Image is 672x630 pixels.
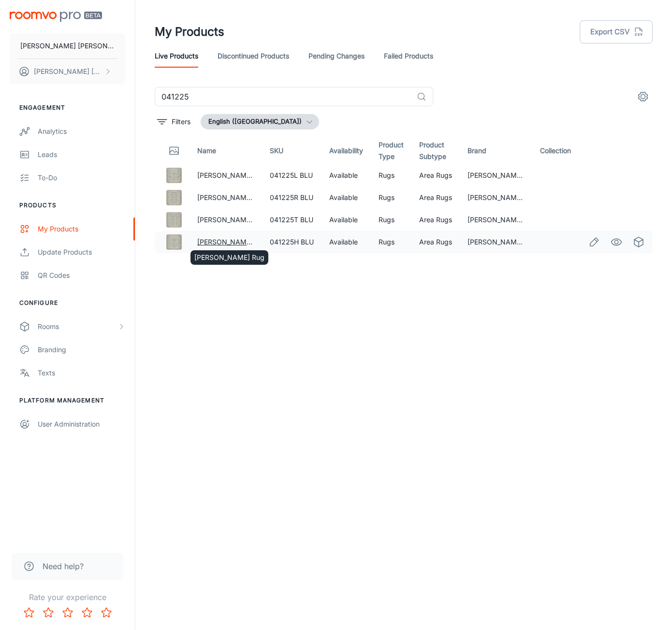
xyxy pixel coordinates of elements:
[460,209,532,231] td: [PERSON_NAME] [PERSON_NAME]
[43,560,84,572] span: Need help?
[262,164,321,186] td: 041225L BLU
[262,209,321,231] td: 041225T BLU
[630,234,647,250] a: See in Virtual Samples
[39,603,58,622] button: Rate 2 star
[411,137,460,164] th: Product Subtype
[197,171,267,179] a: [PERSON_NAME] Rug
[321,164,371,186] td: Available
[532,137,583,164] th: Collection
[197,215,267,224] a: [PERSON_NAME] Rug
[411,209,460,231] td: Area Rugs
[218,44,289,68] a: Discontinued Products
[197,193,267,201] a: [PERSON_NAME] Rug
[34,66,102,77] p: [PERSON_NAME] [PERSON_NAME]
[411,231,460,253] td: Area Rugs
[384,44,433,68] a: Failed Products
[411,186,460,209] td: Area Rugs
[38,172,125,183] div: To-do
[155,44,198,68] a: Live Products
[321,186,371,209] td: Available
[38,126,125,137] div: Analytics
[155,23,224,41] h1: My Products
[38,419,125,430] div: User Administration
[38,247,125,258] div: Update Products
[608,234,625,250] a: See in Visualizer
[38,149,125,160] div: Leads
[197,238,267,246] a: [PERSON_NAME] Rug
[460,137,532,164] th: Brand
[371,164,411,186] td: Rugs
[262,231,321,253] td: 041225H BLU
[586,234,602,250] a: Edit
[262,186,321,209] td: 041225R BLU
[201,114,319,129] button: English ([GEOGRAPHIC_DATA])
[308,44,365,68] a: Pending Changes
[411,164,460,186] td: Area Rugs
[460,186,532,209] td: [PERSON_NAME] [PERSON_NAME]
[371,231,411,253] td: Rugs
[194,252,264,263] p: [PERSON_NAME] Rug
[460,231,532,253] td: [PERSON_NAME] [PERSON_NAME]
[321,137,371,164] th: Availability
[190,137,262,164] th: Name
[20,41,115,51] p: [PERSON_NAME] [PERSON_NAME]
[168,145,180,157] svg: Thumbnail
[38,368,125,378] div: Texts
[38,321,117,332] div: Rooms
[58,603,77,622] button: Rate 3 star
[580,20,653,43] button: Export CSV
[10,59,125,84] button: [PERSON_NAME] [PERSON_NAME]
[321,209,371,231] td: Available
[19,603,39,622] button: Rate 1 star
[172,116,190,127] p: Filters
[38,224,125,234] div: My Products
[371,186,411,209] td: Rugs
[8,591,127,603] p: Rate your experience
[155,114,193,129] button: filter
[38,270,125,281] div: QR Codes
[262,137,321,164] th: SKU
[633,87,653,106] button: settings
[77,603,97,622] button: Rate 4 star
[97,603,116,622] button: Rate 5 star
[10,12,102,22] img: Roomvo PRO Beta
[155,87,413,106] input: Search
[460,164,532,186] td: [PERSON_NAME] [PERSON_NAME]
[371,209,411,231] td: Rugs
[371,137,411,164] th: Product Type
[321,231,371,253] td: Available
[38,344,125,355] div: Branding
[10,33,125,58] button: [PERSON_NAME] [PERSON_NAME]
